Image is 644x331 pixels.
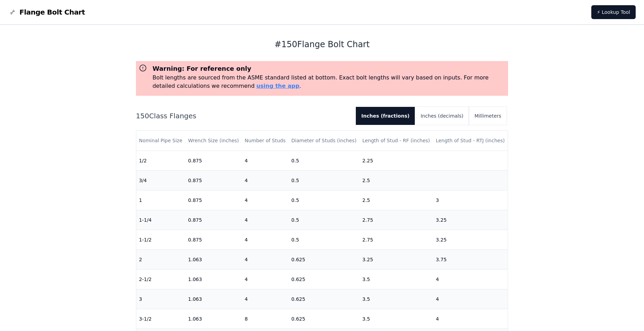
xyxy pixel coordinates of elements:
[242,170,289,190] td: 4
[8,8,17,16] img: Flange Bolt Chart Logo
[185,131,242,151] th: Wrench Size (inches)
[185,190,242,210] td: 0.875
[256,83,299,89] a: using the app
[242,289,289,309] td: 4
[185,309,242,329] td: 1.063
[289,151,360,170] td: 0.5
[433,249,508,269] td: 3.75
[356,107,415,125] button: Inches (fractions)
[469,107,507,125] button: Millimeters
[185,289,242,309] td: 1.063
[289,289,360,309] td: 0.625
[136,111,350,121] h2: 150 Class Flanges
[433,190,508,210] td: 3
[289,309,360,329] td: 0.625
[242,151,289,170] td: 4
[360,170,433,190] td: 2.5
[360,289,433,309] td: 3.5
[136,309,186,329] td: 3-1/2
[433,230,508,249] td: 3.25
[289,230,360,249] td: 0.5
[433,210,508,230] td: 3.25
[136,269,186,289] td: 2-1/2
[415,107,469,125] button: Inches (decimals)
[185,210,242,230] td: 0.875
[242,249,289,269] td: 4
[289,190,360,210] td: 0.5
[360,230,433,249] td: 2.75
[136,210,186,230] td: 1-1/4
[242,210,289,230] td: 4
[360,309,433,329] td: 3.5
[289,131,360,151] th: Diameter of Studs (inches)
[136,249,186,269] td: 2
[433,269,508,289] td: 4
[433,289,508,309] td: 4
[591,5,636,19] a: ⚡ Lookup Tool
[185,151,242,170] td: 0.875
[8,7,85,17] a: Flange Bolt Chart LogoFlange Bolt Chart
[136,289,186,309] td: 3
[360,151,433,170] td: 2.25
[360,190,433,210] td: 2.5
[289,269,360,289] td: 0.625
[136,39,508,50] h1: # 150 Flange Bolt Chart
[136,230,186,249] td: 1-1/2
[242,230,289,249] td: 4
[242,131,289,151] th: Number of Studs
[153,74,506,90] p: Bolt lengths are sourced from the ASME standard listed at bottom. Exact bolt lengths will vary ba...
[136,151,186,170] td: 1/2
[289,170,360,190] td: 0.5
[242,269,289,289] td: 4
[433,309,508,329] td: 4
[185,170,242,190] td: 0.875
[136,170,186,190] td: 3/4
[136,190,186,210] td: 1
[185,230,242,249] td: 0.875
[185,249,242,269] td: 1.063
[19,7,85,17] span: Flange Bolt Chart
[360,131,433,151] th: Length of Stud - RF (inches)
[242,309,289,329] td: 8
[289,249,360,269] td: 0.625
[136,131,186,151] th: Nominal Pipe Size
[185,269,242,289] td: 1.063
[289,210,360,230] td: 0.5
[360,269,433,289] td: 3.5
[433,131,508,151] th: Length of Stud - RTJ (inches)
[360,249,433,269] td: 3.25
[153,64,506,74] h3: Warning: For reference only
[242,190,289,210] td: 4
[360,210,433,230] td: 2.75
